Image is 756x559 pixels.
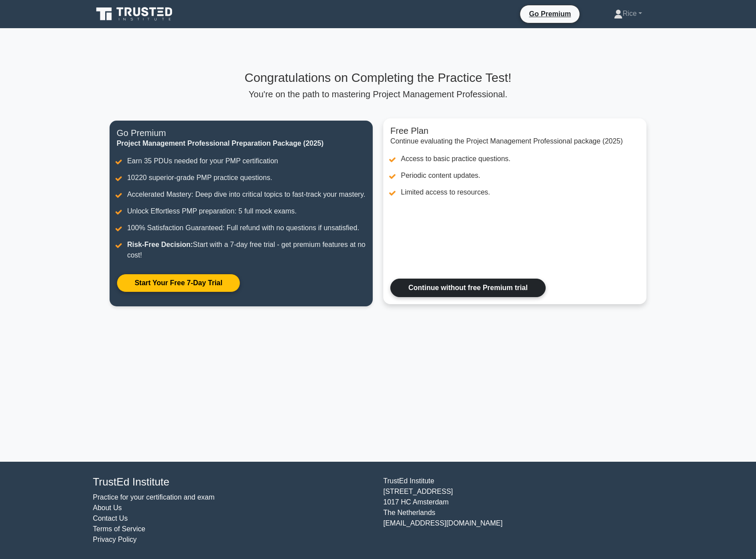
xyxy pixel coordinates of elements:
[93,515,128,522] a: Contact Us
[117,274,240,292] a: Start Your Free 7-Day Trial
[593,5,663,22] a: Rice
[93,476,373,489] h4: TrustEd Institute
[93,504,122,511] a: About Us
[110,70,646,85] h3: Congratulations on Completing the Practice Test!
[93,493,215,501] a: Practice for your certification and exam
[93,525,145,533] a: Terms of Service
[110,89,646,99] p: You're on the path to mastering Project Management Professional.
[390,279,546,297] a: Continue without free Premium trial
[524,8,576,19] a: Go Premium
[93,536,137,543] a: Privacy Policy
[378,476,668,545] div: TrustEd Institute [STREET_ADDRESS] 1017 HC Amsterdam The Netherlands [EMAIL_ADDRESS][DOMAIN_NAME]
